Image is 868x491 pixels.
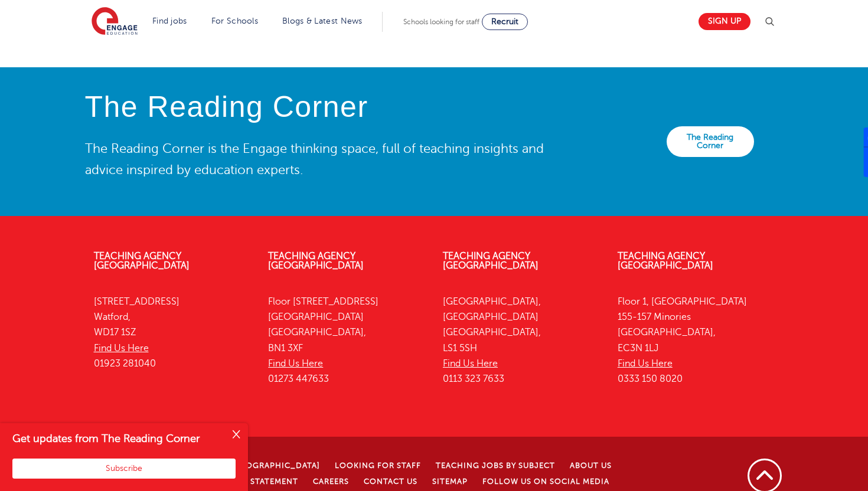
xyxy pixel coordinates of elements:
a: Looking for staff [335,461,421,470]
a: The Reading Corner [667,126,753,157]
a: Find Us Here [443,358,498,369]
p: The Reading Corner is the Engage thinking space, full of teaching insights and advice inspired by... [85,138,553,181]
button: Subscribe [12,459,236,479]
a: Sign up [699,13,750,30]
a: Find Us Here [94,343,149,353]
a: For Schools [211,17,258,25]
a: Teaching jobs by subject [436,461,555,470]
p: Floor [STREET_ADDRESS] [GEOGRAPHIC_DATA] [GEOGRAPHIC_DATA], BN1 3XF 01273 447633 [268,294,425,387]
a: Blogs & Latest News [282,17,363,25]
a: Teaching Agency [GEOGRAPHIC_DATA] [94,251,190,271]
a: Find Us Here [268,358,323,369]
a: Recruit [482,14,528,30]
p: [GEOGRAPHIC_DATA], [GEOGRAPHIC_DATA] [GEOGRAPHIC_DATA], LS1 5SH 0113 323 7633 [443,294,600,387]
a: Teach in [GEOGRAPHIC_DATA] [190,461,320,470]
button: Close [224,423,248,447]
span: Recruit [491,17,518,26]
p: [STREET_ADDRESS] Watford, WD17 1SZ 01923 281040 [94,294,251,371]
span: Schools looking for staff [403,18,479,26]
a: Teaching Agency [GEOGRAPHIC_DATA] [443,251,539,271]
a: About Us [570,461,612,470]
h4: Get updates from The Reading Corner [12,431,223,446]
a: Follow us on Social Media [482,477,609,486]
a: Teaching Agency [GEOGRAPHIC_DATA] [618,251,713,271]
h4: The Reading Corner [85,91,553,123]
a: Teaching Agency [GEOGRAPHIC_DATA] [268,251,364,271]
a: Find Us Here [618,358,673,369]
a: Contact Us [364,477,417,486]
a: Sitemap [432,477,468,486]
a: Find jobs [152,17,187,25]
img: Engage Education [92,7,138,37]
p: Floor 1, [GEOGRAPHIC_DATA] 155-157 Minories [GEOGRAPHIC_DATA], EC3N 1LJ 0333 150 8020 [618,294,775,387]
a: Careers [313,477,349,486]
